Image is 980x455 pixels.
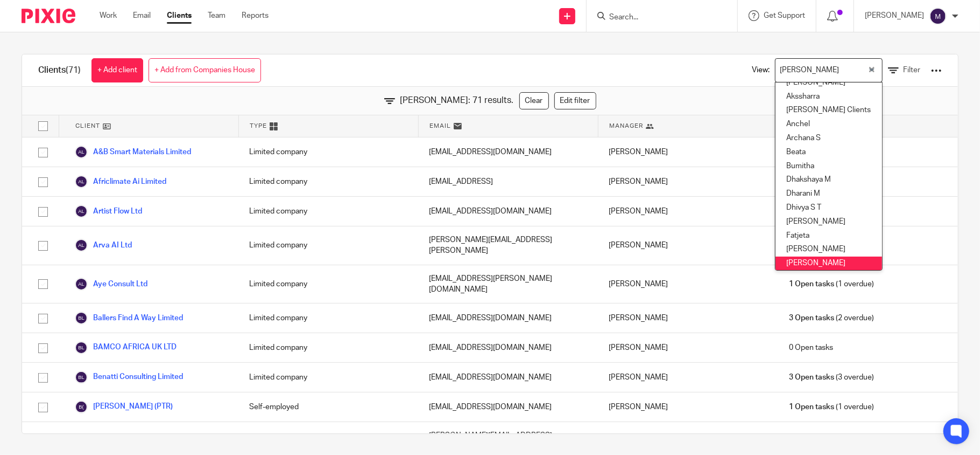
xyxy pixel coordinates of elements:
div: [PERSON_NAME] [598,137,778,167]
span: 3 Open tasks [789,372,834,383]
input: Select all [33,116,53,136]
a: Reports [242,10,269,21]
a: Ballers Find A Way Limited [75,312,183,325]
div: Limited company [238,167,418,196]
a: Edit filter [554,92,596,109]
span: Type [250,121,267,130]
span: Filter [903,66,920,74]
img: svg%3E [75,278,88,291]
span: (5 overdue) [789,147,874,157]
div: Limited company [238,265,418,304]
div: [EMAIL_ADDRESS][DOMAIN_NAME] [418,304,598,333]
span: 1 Open tasks [789,402,834,412]
div: [PERSON_NAME] [598,197,778,226]
img: svg%3E [75,146,88,158]
a: Work [100,10,117,21]
span: (1 overdue) [789,206,874,217]
span: Task Status [789,121,836,130]
span: 0 Open tasks [789,342,833,353]
a: + Add client [91,58,143,82]
img: svg%3E [75,401,88,413]
span: [PERSON_NAME]: 71 results. [400,94,514,107]
input: Search for option [843,61,866,80]
span: 1 Open tasks [789,279,834,289]
div: Limited company [238,197,418,226]
a: Artist Flow Ltd [75,205,142,218]
span: (1 overdue) [789,279,874,289]
div: Limited company [238,304,418,333]
span: [PERSON_NAME] [778,61,842,80]
span: Get Support [764,12,805,19]
span: (3 overdue) [789,372,874,383]
div: [PERSON_NAME] [598,363,778,392]
div: [EMAIL_ADDRESS][DOMAIN_NAME] [418,333,598,362]
div: [PERSON_NAME] [598,392,778,422]
div: [EMAIL_ADDRESS][PERSON_NAME][DOMAIN_NAME] [418,265,598,304]
span: Client [75,121,100,130]
span: 5 Open tasks [789,147,834,157]
a: Aye Consult Ltd [75,278,147,291]
span: (2 overdue) [789,313,874,323]
span: (3 overdue) [789,240,874,251]
div: [PERSON_NAME] [598,304,778,333]
div: [PERSON_NAME] [598,265,778,304]
span: (71) [66,66,81,74]
div: Self-employed [238,392,418,422]
a: + Add from Companies House [149,58,261,82]
div: [EMAIL_ADDRESS][DOMAIN_NAME] [418,363,598,392]
a: BAMCO AFRICA UK LTD [75,341,177,354]
div: Limited company [238,363,418,392]
button: Clear Selected [869,66,875,75]
div: Limited company [238,333,418,362]
input: Search [608,13,705,23]
a: Benatti Consulting Limited [75,371,183,384]
div: [PERSON_NAME][EMAIL_ADDRESS][PERSON_NAME] [418,226,598,265]
a: Clear [519,92,549,109]
div: [EMAIL_ADDRESS][DOMAIN_NAME] [418,137,598,167]
a: Arva AI Ltd [75,239,132,252]
span: 0 Open tasks [789,176,833,187]
div: [PERSON_NAME] [598,167,778,196]
div: Limited company [238,137,418,167]
a: Clients [167,10,192,21]
a: A&B Smart Materials Limited [75,146,191,158]
div: [EMAIL_ADDRESS] [418,167,598,196]
img: svg%3E [75,312,88,325]
div: [PERSON_NAME] [598,333,778,362]
a: Team [208,10,225,21]
img: svg%3E [75,239,88,252]
p: [PERSON_NAME] [865,10,924,21]
div: View: [736,54,942,86]
div: [EMAIL_ADDRESS][DOMAIN_NAME] [418,392,598,422]
div: [EMAIL_ADDRESS][DOMAIN_NAME] [418,197,598,226]
span: Manager [609,121,643,130]
a: Email [133,10,151,21]
div: Search for option [775,58,883,82]
img: svg%3E [75,371,88,384]
a: [PERSON_NAME] (PTR) [75,401,173,413]
span: 2 Open tasks [789,206,834,217]
span: 3 Open tasks [789,313,834,323]
img: svg%3E [75,205,88,218]
img: Pixie [22,9,75,23]
span: 3 Open tasks [789,240,834,251]
a: Africlimate Ai Limited [75,175,166,188]
h1: Clients [38,65,81,76]
span: Email [429,121,451,130]
div: Limited company [238,226,418,265]
span: (1 overdue) [789,402,874,412]
img: svg%3E [75,175,88,188]
div: [PERSON_NAME] [598,226,778,265]
img: svg%3E [75,341,88,354]
img: svg%3E [929,8,947,25]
